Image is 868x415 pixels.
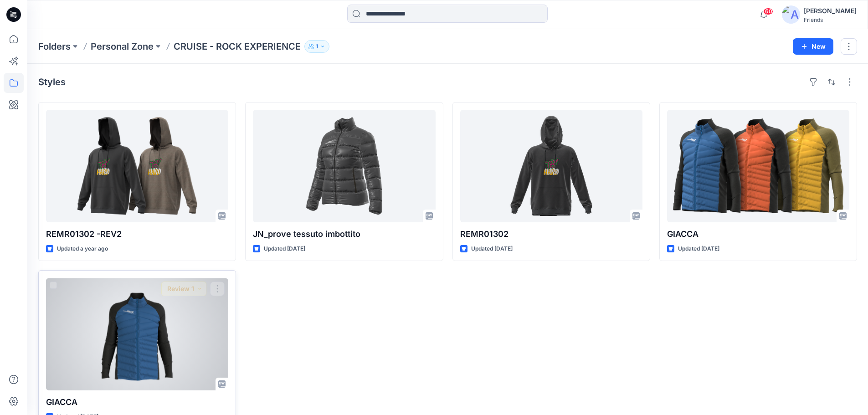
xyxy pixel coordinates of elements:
[174,40,301,53] p: CRUISE - ROCK EXPERIENCE
[316,41,318,51] p: 1
[46,228,228,241] p: REMR01302 -REV2
[667,110,849,222] a: GIACCA
[46,278,228,390] a: GIACCA
[253,228,435,241] p: JN_prove tessuto imbottito
[460,228,642,241] p: REMR01302
[46,396,228,409] p: GIACCA
[264,244,305,254] p: Updated [DATE]
[804,5,857,16] div: [PERSON_NAME]
[667,228,849,241] p: GIACCA
[782,5,800,24] img: avatar
[38,40,71,53] a: Folders
[46,110,228,222] a: REMR01302 -REV2
[304,40,329,53] button: 1
[253,110,435,222] a: JN_prove tessuto imbottito
[763,8,773,15] span: 60
[793,38,833,55] button: New
[460,110,642,222] a: REMR01302
[471,244,513,254] p: Updated [DATE]
[57,244,108,254] p: Updated a year ago
[91,40,154,53] a: Personal Zone
[38,77,66,87] h4: Styles
[678,244,719,254] p: Updated [DATE]
[804,16,857,23] div: Friends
